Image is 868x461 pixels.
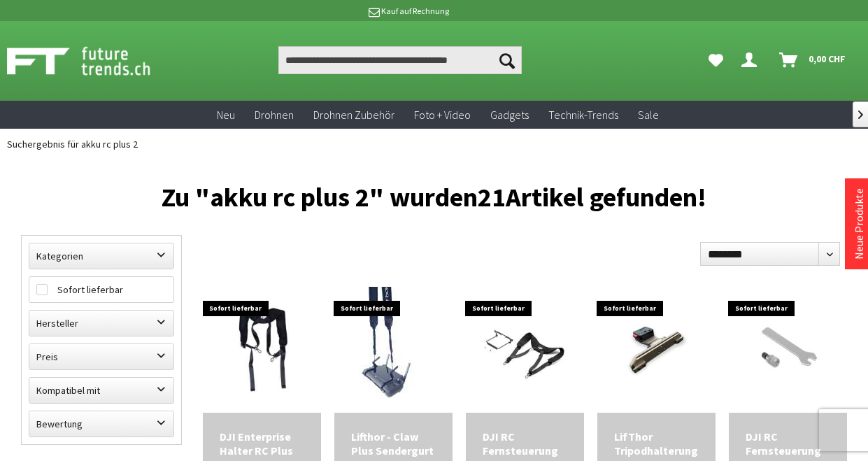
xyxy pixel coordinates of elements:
img: DJI RC Fernsteuerung Plus Gurt mit Bauchstütze [466,311,584,390]
img: LifThor Tripodhalterung DJI RC Plus [597,313,716,387]
img: DJI RC Fernsteuerung Plus Steuerknüppel (höhenverstellbar) [729,311,847,390]
label: Bewertung [29,411,173,437]
a: Neue Produkte [852,188,866,260]
a: Warenkorb [774,46,853,74]
a: Meine Favoriten [702,46,730,74]
label: Kompatibel mit [29,378,173,403]
span: Technik-Trends [548,108,618,122]
span: Suchergebnis für akku rc plus 2 [7,138,138,150]
span: 21 [478,180,506,213]
a: Drohnen Zubehör [304,101,404,129]
a: Drohnen [245,101,304,129]
a: Foto + Video [404,101,481,129]
span: 0,00 CHF [809,48,846,70]
span: Gadgets [490,108,529,122]
input: Produkt, Marke, Kategorie, EAN, Artikelnummer… [278,46,521,74]
a: Gadgets [481,101,539,129]
span: Drohnen [255,108,294,122]
img: Lifthor - Claw Plus Sendergurt für DJI RC Plus [346,287,441,413]
img: DJI Enterprise Halter RC Plus Gurt- und Hüftstützen-Kit für M4E, M4T [203,306,321,395]
span: Sale [638,108,659,122]
span: Drohnen Zubehör [313,108,394,122]
label: Preis [29,344,173,369]
a: Technik-Trends [539,101,628,129]
label: Hersteller [29,311,173,336]
label: Kategorien [29,243,173,269]
span:  [858,111,863,119]
label: Sofort lieferbar [29,277,173,302]
a: Sale [628,101,669,129]
span: Foto + Video [414,108,471,122]
span: Neu [217,108,235,122]
button: Suchen [492,46,522,74]
h1: Zu "akku rc plus 2" wurden Artikel gefunden! [21,187,847,207]
a: Dein Konto [736,46,768,74]
a: Neu [207,101,245,129]
img: Shop Futuretrends - zur Startseite wechseln [7,43,181,78]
